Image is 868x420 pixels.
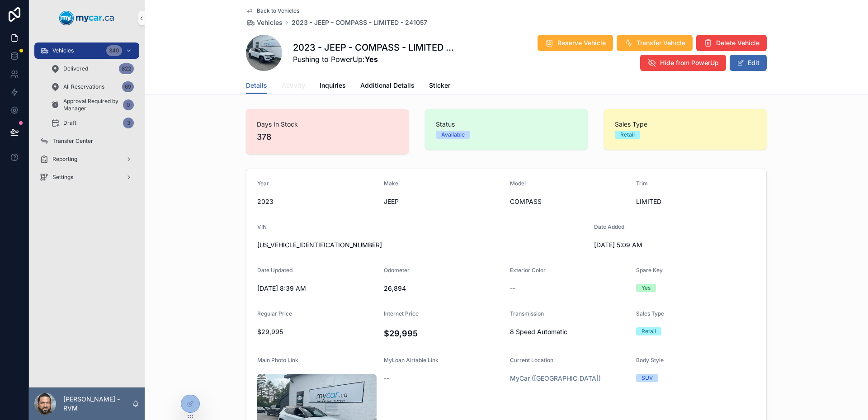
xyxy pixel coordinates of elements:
[52,137,93,145] span: Transfer Center
[636,197,755,206] span: LIMITED
[257,131,398,143] span: 378
[510,180,526,187] span: Model
[384,284,503,293] span: 26,894
[282,77,305,95] a: Activity
[365,55,378,64] strong: Yes
[257,18,283,27] span: Vehicles
[63,395,132,413] p: [PERSON_NAME] - RVM
[282,81,305,90] span: Activity
[45,79,139,95] a: All Reservations69
[510,327,629,336] span: 8 Speed Automatic
[63,98,119,112] span: Approval Required by Manager
[510,310,544,317] span: Transmission
[510,374,601,383] a: MyCar ([GEOGRAPHIC_DATA])
[122,81,134,92] div: 69
[29,36,145,197] div: scrollable content
[34,151,139,167] a: Reporting
[257,327,377,336] span: $29,995
[52,47,74,54] span: Vehicles
[52,174,73,181] span: Settings
[642,327,656,335] div: Retail
[615,120,756,129] span: Sales Type
[636,310,664,317] span: Sales Type
[594,223,624,230] span: Date Added
[642,284,651,292] div: Yes
[441,131,465,139] div: Available
[257,267,292,274] span: Date Updated
[63,119,76,127] span: Draft
[59,11,114,25] img: App logo
[636,357,664,363] span: Body Style
[594,241,713,250] span: [DATE] 5:09 AM
[429,81,450,90] span: Sticker
[246,77,267,94] a: Details
[246,81,267,90] span: Details
[617,35,693,51] button: Transfer Vehicle
[119,63,134,74] div: 822
[106,45,122,56] div: 340
[510,197,629,206] span: COMPASS
[384,327,503,340] h4: $29,995
[642,374,653,382] div: SUV
[246,18,283,27] a: Vehicles
[384,180,398,187] span: Make
[63,65,88,72] span: Delivered
[538,35,613,51] button: Reserve Vehicle
[320,77,346,95] a: Inquiries
[45,115,139,131] a: Draft3
[436,120,577,129] span: Status
[360,77,415,95] a: Additional Details
[257,241,587,250] span: [US_VEHICLE_IDENTIFICATION_NUMBER]
[52,156,77,163] span: Reporting
[636,180,648,187] span: Trim
[640,55,726,71] button: Hide from PowerUp
[696,35,767,51] button: Delete Vehicle
[636,267,663,274] span: Spare Key
[730,55,767,71] button: Edit
[292,18,427,27] a: 2023 - JEEP - COMPASS - LIMITED - 241057
[257,180,269,187] span: Year
[257,357,298,363] span: Main Photo Link
[257,223,267,230] span: VIN
[257,284,377,293] span: [DATE] 8:39 AM
[34,133,139,149] a: Transfer Center
[34,169,139,185] a: Settings
[293,41,454,54] h1: 2023 - JEEP - COMPASS - LIMITED - 241057
[257,120,398,129] span: Days In Stock
[620,131,635,139] div: Retail
[384,197,503,206] span: JEEP
[510,284,515,293] span: --
[63,83,104,90] span: All Reservations
[257,7,299,14] span: Back to Vehicles
[384,357,439,363] span: MyLoan Airtable Link
[557,38,606,47] span: Reserve Vehicle
[384,310,419,317] span: Internet Price
[510,357,553,363] span: Current Location
[257,197,377,206] span: 2023
[246,7,299,14] a: Back to Vehicles
[34,42,139,59] a: Vehicles340
[257,310,292,317] span: Regular Price
[123,99,134,110] div: 0
[384,267,410,274] span: Odometer
[293,54,454,65] span: Pushing to PowerUp:
[360,81,415,90] span: Additional Details
[384,374,389,383] span: --
[45,97,139,113] a: Approval Required by Manager0
[637,38,685,47] span: Transfer Vehicle
[510,267,546,274] span: Exterior Color
[660,58,719,67] span: Hide from PowerUp
[45,61,139,77] a: Delivered822
[123,118,134,128] div: 3
[320,81,346,90] span: Inquiries
[429,77,450,95] a: Sticker
[716,38,759,47] span: Delete Vehicle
